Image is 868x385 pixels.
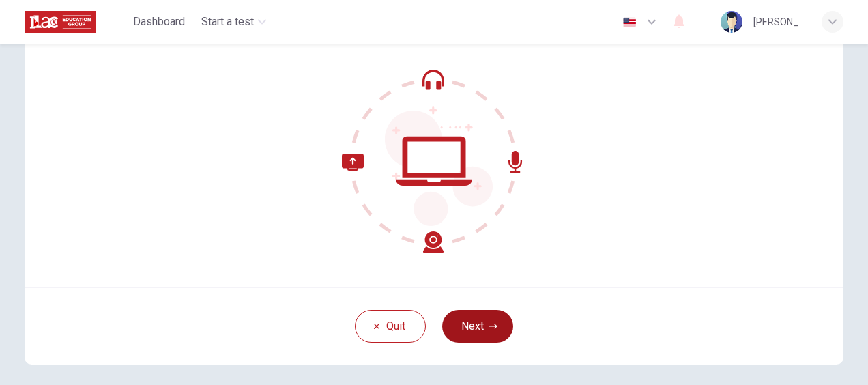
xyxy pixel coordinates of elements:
[128,10,190,34] button: Dashboard
[721,11,742,33] img: Profile picture
[442,310,513,343] button: Next
[355,310,426,343] button: Quit
[753,14,805,30] div: [PERSON_NAME]
[25,8,128,35] a: ILAC logo
[621,17,638,27] img: en
[201,14,254,30] span: Start a test
[133,14,185,30] span: Dashboard
[196,10,272,34] button: Start a test
[25,8,96,35] img: ILAC logo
